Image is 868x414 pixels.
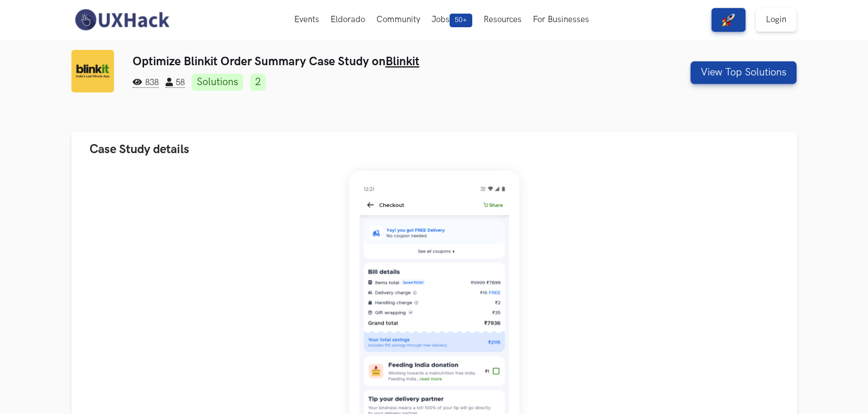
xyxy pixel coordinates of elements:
[90,142,189,157] span: Case Study details
[133,54,613,69] h3: Optimize Blinkit Order Summary Case Study on
[250,74,266,91] a: 2
[71,50,114,92] img: Blinkit logo
[192,74,243,91] a: Solutions
[133,78,159,88] span: 838
[166,78,185,88] span: 58
[691,61,797,84] button: View Top Solutions
[722,13,735,27] img: rocket
[71,8,172,32] img: UXHack-logo.png
[450,14,472,27] span: 50+
[386,54,420,69] a: Blinkit
[71,132,797,167] button: Case Study details
[756,8,797,32] a: Login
